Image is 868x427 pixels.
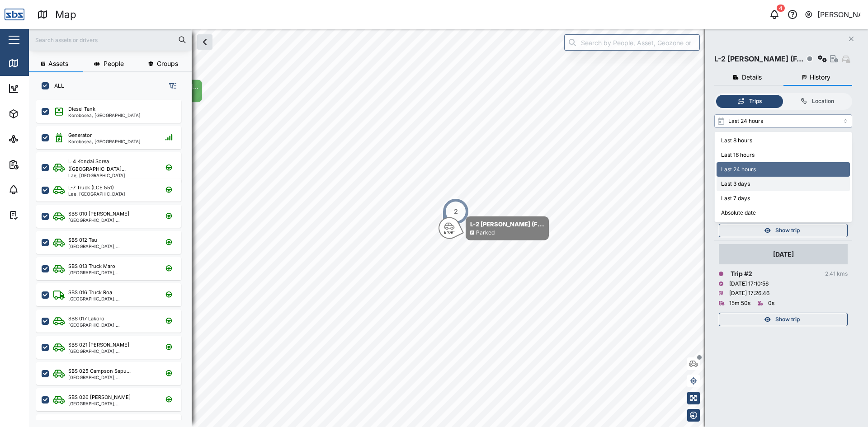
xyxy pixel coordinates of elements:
[476,229,495,237] div: Parked
[5,5,24,24] img: Main Logo
[34,33,186,47] input: Search assets or drivers
[470,220,544,229] div: L-2 [PERSON_NAME] (F...
[68,263,115,270] div: SBS 013 Truck Maro
[442,198,469,225] div: Map marker
[773,249,794,259] div: [DATE]
[68,158,155,173] div: L-4 Kondai Sorea ([GEOGRAPHIC_DATA]...
[444,230,455,234] div: E 109°
[810,74,830,80] span: History
[775,313,800,326] span: Show trip
[714,53,803,65] div: L-2 [PERSON_NAME] (F...
[564,34,700,51] input: Search by People, Asset, Geozone or Place
[812,97,834,106] div: Location
[68,139,141,144] div: Korobosea, [GEOGRAPHIC_DATA]
[104,61,124,67] span: People
[24,109,52,119] div: Assets
[68,367,131,375] div: SBS 025 Campson Sapu...
[729,299,750,308] div: 15m 50s
[717,206,850,220] div: Absolute date
[68,173,155,178] div: Lae, [GEOGRAPHIC_DATA]
[68,113,141,117] div: Korobosea, [GEOGRAPHIC_DATA]
[24,210,48,220] div: Tasks
[439,216,549,240] div: Map marker
[731,269,752,279] div: Trip # 2
[717,177,850,191] div: Last 3 days
[717,134,850,148] div: Last 8 hours
[68,349,155,353] div: [GEOGRAPHIC_DATA], [GEOGRAPHIC_DATA]
[714,114,852,128] input: Select range
[768,299,774,308] div: 0s
[775,224,800,237] span: Show trip
[719,313,848,326] button: Show trip
[717,148,850,163] div: Last 16 hours
[68,270,155,275] div: [GEOGRAPHIC_DATA], [GEOGRAPHIC_DATA]
[68,296,155,301] div: [GEOGRAPHIC_DATA], [GEOGRAPHIC_DATA]
[717,162,850,177] div: Last 24 hours
[68,131,92,139] div: Generator
[68,210,129,218] div: SBS 010 [PERSON_NAME]
[48,61,68,67] span: Assets
[55,7,76,23] div: Map
[729,289,769,298] div: [DATE] 17:26:46
[68,289,112,296] div: SBS 016 Truck Roa
[68,192,125,196] div: Lae, [GEOGRAPHIC_DATA]
[24,185,52,195] div: Alarms
[24,160,54,169] div: Reports
[68,315,104,323] div: SBS 017 Lakoro
[36,97,191,420] div: grid
[29,29,868,427] canvas: Map
[817,9,861,20] div: [PERSON_NAME]
[157,61,178,67] span: Groups
[729,280,769,288] div: [DATE] 17:10:56
[777,5,785,12] div: 4
[68,105,95,113] div: Diesel Tank
[24,58,44,68] div: Map
[719,224,848,237] button: Show trip
[68,236,97,244] div: SBS 012 Tau
[804,8,861,21] button: [PERSON_NAME]
[68,401,155,406] div: [GEOGRAPHIC_DATA], [GEOGRAPHIC_DATA]
[68,184,114,192] div: L-7 Truck (LCE 551)
[742,74,762,80] span: Details
[68,323,155,327] div: [GEOGRAPHIC_DATA], [GEOGRAPHIC_DATA]
[749,97,762,106] div: Trips
[68,394,131,401] div: SBS 026 [PERSON_NAME]
[68,218,155,222] div: [GEOGRAPHIC_DATA], [GEOGRAPHIC_DATA]
[68,244,155,249] div: [GEOGRAPHIC_DATA], [GEOGRAPHIC_DATA]
[68,375,155,380] div: [GEOGRAPHIC_DATA], [GEOGRAPHIC_DATA]
[49,82,64,89] label: ALL
[825,270,848,278] div: 2.41 kms
[454,206,458,216] div: 2
[717,191,850,206] div: Last 7 days
[24,134,45,144] div: Sites
[68,341,129,349] div: SBS 021 [PERSON_NAME]
[24,84,64,94] div: Dashboard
